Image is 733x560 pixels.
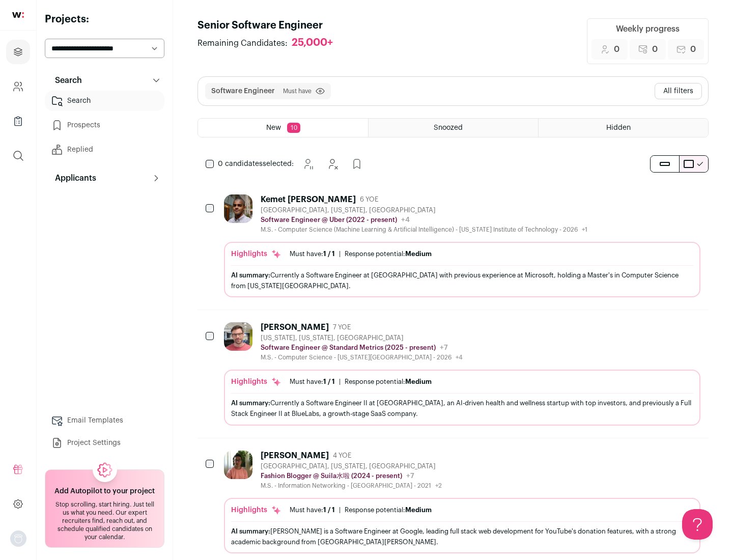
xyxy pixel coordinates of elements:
div: Currently a Software Engineer at [GEOGRAPHIC_DATA] with previous experience at Microsoft, holding... [231,270,693,291]
h2: Add Autopilot to your project [54,486,155,496]
a: Prospects [45,115,164,135]
img: 0fb184815f518ed3bcaf4f46c87e3bafcb34ea1ec747045ab451f3ffb05d485a [224,322,252,351]
span: +2 [435,483,442,489]
button: Hide [322,154,343,174]
a: Kemet [PERSON_NAME] 6 YOE [GEOGRAPHIC_DATA], [US_STATE], [GEOGRAPHIC_DATA] Software Engineer @ Ub... [224,194,700,297]
img: wellfound-shorthand-0d5821cbd27db2630d0214b213865d53afaa358527fdda9d0ea32b1df1b89c2c.svg [12,12,24,18]
span: 1 / 1 [323,250,335,257]
a: Company and ATS Settings [6,74,30,99]
span: New [266,124,281,131]
a: Replied [45,139,164,160]
a: Search [45,91,164,111]
span: 4 YOE [333,452,351,460]
div: Response potential: [345,378,432,386]
div: M.S. - Computer Science - [US_STATE][GEOGRAPHIC_DATA] - 2026 [261,353,463,361]
p: Software Engineer @ Standard Metrics (2025 - present) [261,344,436,352]
button: All filters [655,83,702,99]
span: Medium [405,507,432,513]
div: Must have: [290,250,335,258]
span: 0 [690,43,696,55]
div: M.S. - Computer Science (Machine Learning & Artificial Intelligence) - [US_STATE] Institute of Te... [261,226,587,234]
div: [US_STATE], [US_STATE], [GEOGRAPHIC_DATA] [261,334,463,342]
span: Must have [283,87,312,95]
div: Kemet [PERSON_NAME] [261,194,356,205]
span: 6 YOE [360,195,378,204]
button: Applicants [45,168,164,188]
div: Highlights [231,377,281,387]
span: 10 [287,123,300,133]
span: AI summary: [231,272,270,278]
span: 0 [652,43,658,55]
div: [GEOGRAPHIC_DATA], [US_STATE], [GEOGRAPHIC_DATA] [261,206,587,214]
a: Snoozed [369,119,538,137]
iframe: Help Scout Beacon - Open [682,509,713,540]
div: Weekly progress [616,23,680,35]
p: Software Engineer @ Uber (2022 - present) [261,216,397,224]
a: [PERSON_NAME] 7 YOE [US_STATE], [US_STATE], [GEOGRAPHIC_DATA] Software Engineer @ Standard Metric... [224,322,700,425]
span: +4 [456,354,463,360]
div: Highlights [231,505,281,515]
span: Hidden [606,124,631,131]
span: Snoozed [434,124,463,131]
span: 0 [614,43,619,55]
p: Search [49,74,82,87]
div: [GEOGRAPHIC_DATA], [US_STATE], [GEOGRAPHIC_DATA] [261,462,442,470]
a: Project Settings [45,433,164,453]
span: 7 YOE [333,323,351,331]
div: Highlights [231,249,281,259]
ul: | [290,378,432,386]
span: +7 [440,344,448,351]
a: Hidden [539,119,708,137]
span: +4 [401,216,410,223]
a: Company Lists [6,109,30,133]
a: [PERSON_NAME] 4 YOE [GEOGRAPHIC_DATA], [US_STATE], [GEOGRAPHIC_DATA] Fashion Blogger @ Suila水啦 (2... [224,451,700,553]
div: [PERSON_NAME] is a Software Engineer at Google, leading full stack web development for YouTube's ... [231,526,693,547]
h1: Senior Software Engineer [198,18,343,33]
button: Open dropdown [10,530,26,547]
img: nopic.png [10,530,26,547]
a: Projects [6,40,30,64]
div: 25,000+ [292,37,333,49]
img: 322c244f3187aa81024ea13e08450523775794405435f85740c15dbe0cd0baab.jpg [224,451,252,479]
div: Must have: [290,506,335,514]
span: Remaining Candidates: [198,37,288,49]
span: +7 [406,472,414,480]
button: Snooze [298,154,318,174]
button: Software Engineer [211,86,275,96]
div: Must have: [290,378,335,386]
p: Fashion Blogger @ Suila水啦 (2024 - present) [261,472,402,480]
p: Applicants [49,172,96,184]
span: Medium [405,250,432,257]
div: Response potential: [345,506,432,514]
span: AI summary: [231,528,270,535]
div: [PERSON_NAME] [261,322,329,332]
div: Stop scrolling, start hiring. Just tell us what you need. Our expert recruiters find, reach out, ... [51,500,158,541]
a: Email Templates [45,410,164,431]
span: +1 [582,227,587,233]
span: Medium [405,378,432,385]
div: M.S. - Information Networking - [GEOGRAPHIC_DATA] - 2021 [261,482,442,490]
div: [PERSON_NAME] [261,451,329,461]
button: Search [45,70,164,91]
span: 1 / 1 [323,507,335,513]
ul: | [290,506,432,514]
ul: | [290,250,432,258]
div: Response potential: [345,250,432,258]
a: Add Autopilot to your project Stop scrolling, start hiring. Just tell us what you need. Our exper... [45,469,164,548]
div: Currently a Software Engineer II at [GEOGRAPHIC_DATA], an AI-driven health and wellness startup w... [231,398,693,419]
span: selected: [218,159,294,169]
span: 1 / 1 [323,378,335,385]
img: 1d26598260d5d9f7a69202d59cf331847448e6cffe37083edaed4f8fc8795bfe [224,194,252,223]
span: 0 candidates [218,160,263,167]
span: AI summary: [231,400,270,406]
button: Add to Prospects [347,154,367,174]
h2: Projects: [45,12,164,26]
